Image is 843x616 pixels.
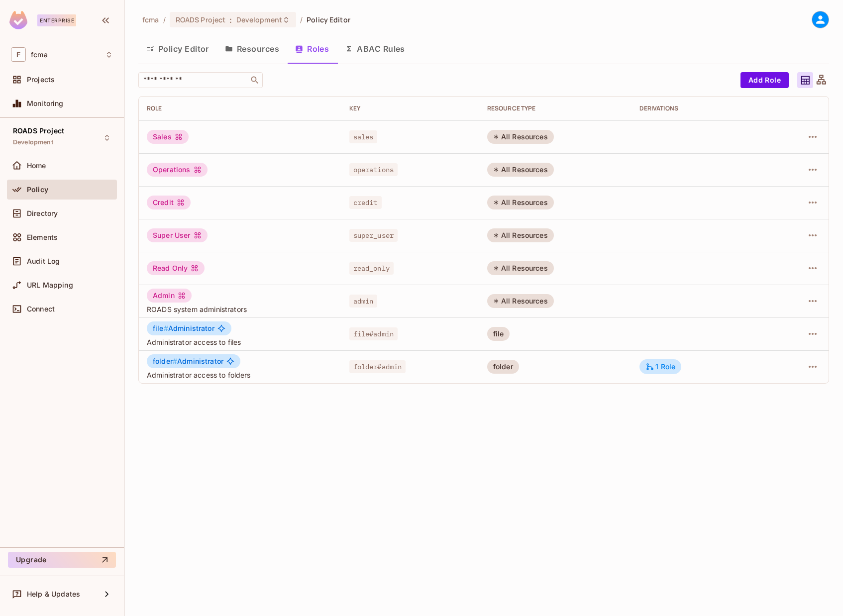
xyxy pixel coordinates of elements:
div: All Resources [487,228,554,242]
li: / [163,15,166,24]
div: Operations [147,163,208,177]
div: RESOURCE TYPE [487,104,624,112]
span: super_user [349,229,398,242]
span: sales [349,130,378,143]
span: file#admin [349,327,398,340]
span: the active workspace [142,15,159,24]
span: ROADS Project [176,15,226,24]
span: Monitoring [27,100,64,107]
div: Derivations [639,104,761,112]
div: Role [147,104,333,112]
span: : [229,16,232,24]
div: All Resources [487,294,554,308]
div: Credit [147,196,191,209]
div: file [487,327,510,341]
div: 1 Role [645,362,675,371]
span: Workspace: fcma [31,51,48,59]
div: Admin [147,289,192,303]
span: Administrator access to folders [147,370,333,380]
span: file [153,324,168,332]
span: ROADS system administrators [147,305,333,314]
button: Policy Editor [138,36,217,61]
button: Add Role [740,72,789,88]
div: All Resources [487,130,554,144]
div: All Resources [487,261,554,275]
li: / [300,15,303,24]
img: SReyMgAAAABJRU5ErkJggg== [9,11,27,29]
span: Elements [27,233,58,241]
span: Policy Editor [307,15,350,24]
span: folder#admin [349,360,406,373]
span: Administrator access to files [147,337,333,347]
div: folder [487,360,519,374]
span: credit [349,196,382,209]
span: Development [13,138,53,146]
div: Sales [147,130,189,144]
div: Read Only [147,261,205,275]
button: ABAC Rules [337,36,413,61]
span: Help & Updates [27,590,80,598]
span: admin [349,295,378,308]
button: Upgrade [8,552,116,568]
span: URL Mapping [27,281,73,289]
button: Roles [287,36,337,61]
span: Directory [27,209,58,217]
span: operations [349,163,398,176]
span: Connect [27,305,55,313]
div: All Resources [487,163,554,177]
span: Home [27,162,46,170]
span: folder [153,357,177,365]
button: Resources [217,36,287,61]
div: Key [349,104,471,112]
span: ROADS Project [13,127,64,135]
span: F [11,47,26,62]
span: read_only [349,262,394,275]
span: # [173,357,177,365]
span: Development [236,15,282,24]
div: Enterprise [37,14,76,26]
span: Projects [27,76,55,84]
span: Audit Log [27,257,60,265]
span: Administrator [153,324,214,332]
div: Super User [147,228,208,242]
span: # [164,324,168,332]
span: Policy [27,186,48,194]
div: All Resources [487,196,554,209]
span: Administrator [153,357,223,365]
